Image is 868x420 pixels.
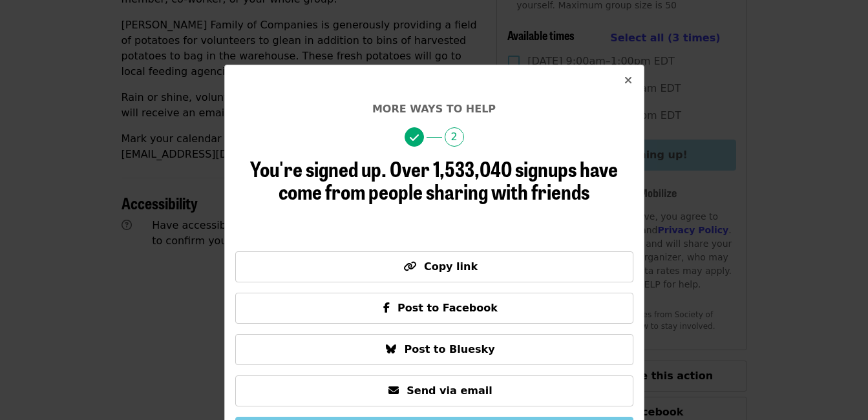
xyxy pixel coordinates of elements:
i: envelope icon [388,384,399,397]
span: Over 1,533,040 signups have come from people sharing with friends [279,153,618,206]
button: Copy link [235,251,633,282]
button: Post to Facebook [235,293,633,324]
span: Send via email [407,384,492,397]
span: You're signed up. [250,153,386,184]
span: More ways to help [372,103,496,115]
span: Copy link [424,260,478,273]
button: Post to Bluesky [235,334,633,365]
span: 2 [445,127,464,147]
i: bluesky icon [386,343,396,355]
i: check icon [410,132,419,144]
span: Post to Facebook [397,302,498,314]
i: times icon [624,74,632,87]
span: Post to Bluesky [404,343,494,355]
button: Send via email [235,375,633,406]
i: facebook-f icon [383,302,390,314]
i: link icon [403,260,416,273]
button: Close [613,65,644,96]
